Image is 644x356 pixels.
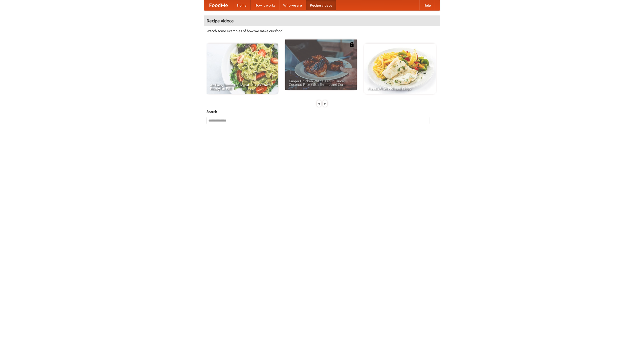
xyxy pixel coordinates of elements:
[306,0,336,10] a: Recipe videos
[279,0,306,10] a: Who we are
[233,0,251,10] a: Home
[251,0,279,10] a: How it works
[368,87,432,90] span: French Fries Fish and Chips
[419,0,435,10] a: Help
[323,100,327,107] div: »
[207,44,278,94] a: An Easy, Summery Tomato Pasta That's Ready for Fall
[210,83,274,90] span: An Easy, Summery Tomato Pasta That's Ready for Fall
[207,109,437,114] h5: Search
[207,28,437,33] p: Watch some examples of how we make our food!
[204,0,233,10] a: FoodMe
[349,42,354,47] img: 483408.png
[204,16,440,26] h4: Recipe videos
[364,44,436,94] a: French Fries Fish and Chips
[317,100,321,107] div: «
